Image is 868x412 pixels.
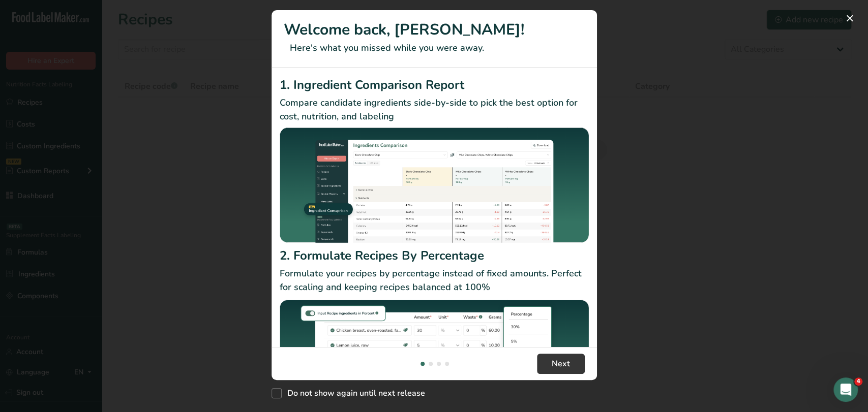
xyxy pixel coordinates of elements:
p: Compare candidate ingredients side-by-side to pick the best option for cost, nutrition, and labeling [280,96,589,123]
h2: 1. Ingredient Comparison Report [280,76,589,94]
h2: 2. Formulate Recipes By Percentage [280,246,589,265]
span: 4 [854,377,862,386]
img: Ingredient Comparison Report [280,128,589,243]
span: Next [552,358,570,370]
p: Formulate your recipes by percentage instead of fixed amounts. Perfect for scaling and keeping re... [280,267,589,294]
p: Here's what you missed while you were away. [284,41,585,55]
iframe: Intercom live chat [833,377,858,402]
span: Do not show again until next release [282,388,425,398]
button: Next [537,354,585,374]
h1: Welcome back, [PERSON_NAME]! [284,18,585,41]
